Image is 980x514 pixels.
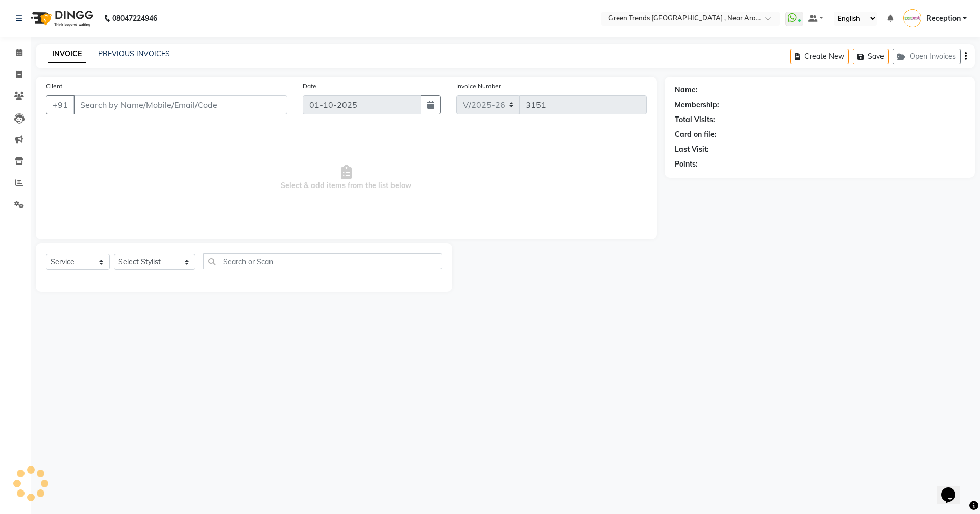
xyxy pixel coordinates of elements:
b: 08047224946 [112,4,157,33]
span: Reception [926,13,961,24]
div: Points: [675,159,698,170]
div: Name: [675,85,698,96]
button: +91 [46,95,75,114]
img: Reception [903,9,921,27]
div: Total Visits: [675,114,715,125]
iframe: chat widget [937,473,970,504]
img: logo [26,4,96,33]
a: INVOICE [48,45,86,63]
button: Open Invoices [893,49,961,64]
span: Select & add items from the list below [46,127,647,229]
div: Last Visit: [675,144,709,155]
input: Search by Name/Mobile/Email/Code [73,95,287,114]
input: Search or Scan [203,253,442,269]
button: Save [853,49,889,64]
a: PREVIOUS INVOICES [98,49,170,58]
label: Date [303,82,316,91]
div: Card on file: [675,129,717,140]
button: Create New [790,49,849,64]
div: Membership: [675,100,719,110]
label: Client [46,82,62,91]
label: Invoice Number [456,82,501,91]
